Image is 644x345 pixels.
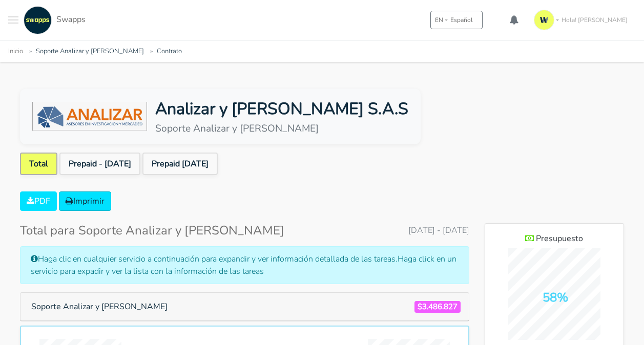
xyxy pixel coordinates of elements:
button: Soporte Analizar y [PERSON_NAME] [25,297,174,316]
button: Toggle navigation menu [8,6,18,34]
span: [DATE] - [DATE] [408,224,469,236]
span: Español [450,15,473,25]
div: Haga clic en cualquier servicio a continuación para expandir y ver información detallada de las t... [20,246,469,284]
a: Prepaid - [DATE] [59,153,140,175]
a: Hola! [PERSON_NAME] [530,6,636,34]
a: Contrato [157,47,182,56]
a: Total [20,153,57,175]
a: Inicio [8,47,23,56]
img: isotipo-3-3e143c57.png [534,10,554,30]
div: Soporte Analizar y [PERSON_NAME] [155,121,408,136]
a: Swapps [21,6,86,34]
a: PDF [20,191,57,211]
span: $3.486.827 [414,301,461,313]
button: ENEspañol [430,11,483,29]
span: Presupuesto [536,233,583,244]
a: Imprimir [59,191,111,211]
span: Hola! [PERSON_NAME] [562,15,628,25]
a: Prepaid [DATE] [142,153,218,175]
div: Analizar y [PERSON_NAME] S.A.S [155,97,408,121]
img: Analizar y Lombana S.A.S [32,102,147,131]
a: Soporte Analizar y [PERSON_NAME] [36,47,144,56]
span: Swapps [56,14,86,25]
img: swapps-linkedin-v2.jpg [24,6,52,34]
h4: Total para Soporte Analizar y [PERSON_NAME] [20,223,284,238]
